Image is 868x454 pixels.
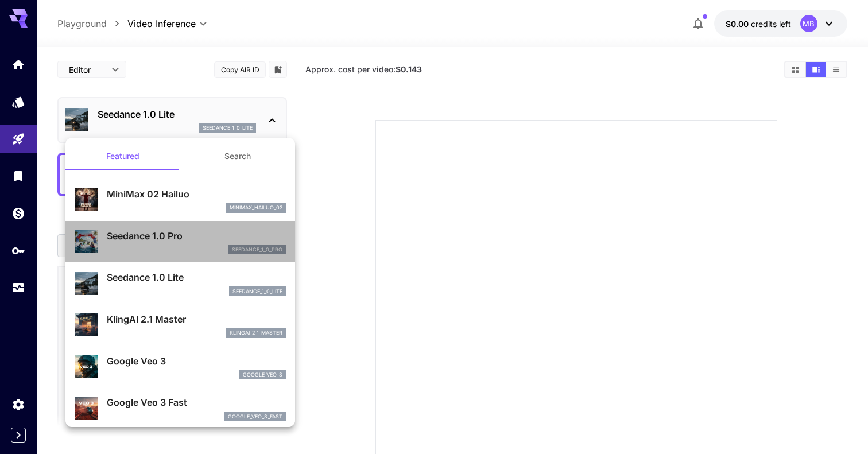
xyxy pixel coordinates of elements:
p: seedance_1_0_pro [232,246,282,254]
p: MiniMax 02 Hailuo [107,187,286,201]
p: KlingAI 2.1 Master [107,312,286,326]
div: Seedance 1.0 Proseedance_1_0_pro [75,224,286,259]
button: Featured [65,142,180,170]
p: Seedance 1.0 Lite [107,270,286,284]
div: Seedance 1.0 Liteseedance_1_0_lite [75,266,286,301]
p: seedance_1_0_lite [232,288,282,296]
p: Google Veo 3 [107,354,286,368]
button: Search [180,142,295,170]
p: klingai_2_1_master [230,329,282,337]
div: Google Veo 3 Fastgoogle_veo_3_fast [75,391,286,426]
p: google_veo_3 [243,371,282,379]
p: Seedance 1.0 Pro [107,229,286,243]
p: minimax_hailuo_02 [230,204,282,212]
p: google_veo_3_fast [228,413,282,421]
div: Google Veo 3google_veo_3 [75,350,286,385]
div: MiniMax 02 Hailuominimax_hailuo_02 [75,183,286,218]
p: Google Veo 3 Fast [107,395,286,409]
div: KlingAI 2.1 Masterklingai_2_1_master [75,308,286,343]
